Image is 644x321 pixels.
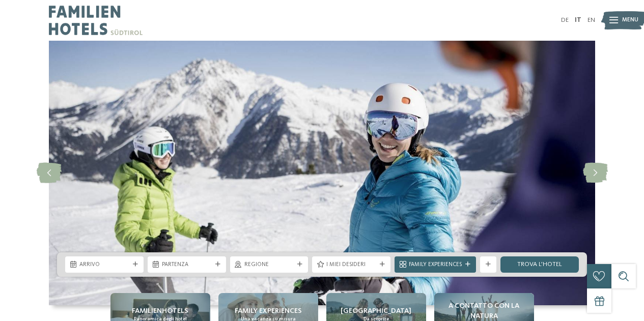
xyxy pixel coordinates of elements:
span: A contatto con la natura [438,301,530,321]
span: Arrivo [79,261,129,269]
span: Family Experiences [409,261,462,269]
span: Regione [244,261,294,269]
span: Partenza [162,261,212,269]
span: [GEOGRAPHIC_DATA] [341,306,411,316]
a: trova l’hotel [500,256,579,273]
span: Menu [622,16,638,24]
a: DE [561,17,569,23]
a: EN [587,17,595,23]
span: I miei desideri [326,261,376,269]
a: IT [575,17,581,23]
img: Hotel sulle piste da sci per bambini: divertimento senza confini [49,41,595,305]
span: Family experiences [235,306,302,316]
span: Familienhotels [132,306,188,316]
